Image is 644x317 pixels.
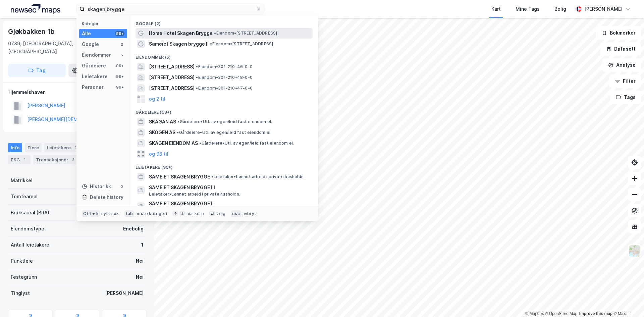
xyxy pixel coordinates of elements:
[149,192,240,197] span: Leietaker • Lønnet arbeid i private husholdn.
[584,5,623,13] div: [PERSON_NAME]
[177,130,271,135] span: Gårdeiere • Utl. av egen/leid fast eiendom el.
[149,40,209,48] span: Sameiet Skagen brygge II
[11,225,44,233] div: Eiendomstype
[124,210,135,217] div: tab
[491,5,501,13] div: Kart
[149,183,310,192] span: SAMEIET SKAGEN BRYGGE III
[610,91,641,104] button: Tags
[199,141,294,146] span: Gårdeiere • Utl. av egen/leid fast eiendom el.
[11,241,49,249] div: Antall leietakere
[196,64,198,69] span: •
[596,26,641,40] button: Bokmerker
[196,86,198,91] span: •
[141,241,144,249] div: 1
[21,156,28,163] div: 1
[82,62,106,70] div: Gårdeiere
[149,173,210,181] span: SAMEIET SKAGEN BRYGGE
[149,139,198,147] span: SKAGEN EIENDOM AS
[136,211,167,216] div: neste kategori
[85,4,256,14] input: Søk på adresse, matrikkel, gårdeiere, leietakere eller personer
[11,273,37,281] div: Festegrunn
[610,285,644,317] iframe: Chat Widget
[119,184,124,189] div: 0
[177,119,272,124] span: Gårdeiere • Utl. av egen/leid fast eiendom el.
[610,285,644,317] div: Kontrollprogram for chat
[82,72,108,81] div: Leietakere
[82,51,111,59] div: Eiendommer
[525,311,544,316] a: Mapbox
[149,63,195,71] span: [STREET_ADDRESS]
[231,210,241,217] div: esc
[82,210,100,217] div: Ctrl + k
[11,4,60,14] img: logo.a4113a55bc3d86da70a041830d287a7e.svg
[8,88,146,96] div: Hjemmelshaver
[33,155,79,164] div: Transaksjoner
[211,174,305,179] span: Leietaker • Lønnet arbeid i private husholdn.
[149,84,195,92] span: [STREET_ADDRESS]
[516,5,540,13] div: Mine Tags
[214,31,277,36] span: Eiendom • [STREET_ADDRESS]
[119,52,124,58] div: 5
[136,257,144,265] div: Nei
[8,143,22,152] div: Info
[602,58,641,72] button: Analyse
[149,200,310,208] span: SAMEIET SKAGEN BRYGGE II
[115,63,124,68] div: 99+
[196,75,198,80] span: •
[82,182,111,191] div: Historikk
[115,31,124,36] div: 99+
[11,209,49,217] div: Bruksareal (BRA)
[186,211,204,216] div: markere
[600,42,641,56] button: Datasett
[130,49,318,61] div: Eiendommer (5)
[72,144,79,151] div: 1
[579,311,612,316] a: Improve this map
[136,273,144,281] div: Nei
[70,156,76,163] div: 2
[199,141,201,146] span: •
[149,118,176,126] span: SKAGAN AS
[11,257,33,265] div: Punktleie
[210,41,212,46] span: •
[101,211,119,216] div: nytt søk
[8,155,31,164] div: ESG
[130,16,318,28] div: Google (2)
[8,40,93,56] div: 0789, [GEOGRAPHIC_DATA], [GEOGRAPHIC_DATA]
[82,30,91,38] div: Alle
[243,211,256,216] div: avbryt
[177,130,179,135] span: •
[149,73,195,82] span: [STREET_ADDRESS]
[130,159,318,171] div: Leietakere (99+)
[11,289,30,297] div: Tinglyst
[123,225,144,233] div: Enebolig
[545,311,578,316] a: OpenStreetMap
[609,74,641,88] button: Filter
[105,289,144,297] div: [PERSON_NAME]
[8,64,66,77] button: Tag
[177,119,179,124] span: •
[211,174,213,179] span: •
[628,245,641,257] img: Z
[82,21,127,26] div: Kategori
[11,193,38,201] div: Tomteareal
[119,42,124,47] div: 2
[149,29,213,37] span: Home Hotel Skagen Brygge
[196,64,253,69] span: Eiendom • 301-210-46-0-0
[214,31,216,36] span: •
[149,150,168,158] button: og 96 til
[90,193,123,201] div: Delete history
[149,95,165,103] button: og 2 til
[554,5,566,13] div: Bolig
[82,40,99,48] div: Google
[82,83,104,91] div: Personer
[130,104,318,116] div: Gårdeiere (99+)
[11,176,33,184] div: Matrikkel
[115,85,124,90] div: 99+
[115,74,124,79] div: 99+
[25,143,42,152] div: Eiere
[44,143,82,152] div: Leietakere
[8,26,56,37] div: Gjøkbakken 1b
[210,41,273,47] span: Eiendom • [STREET_ADDRESS]
[196,86,253,91] span: Eiendom • 301-210-47-0-0
[196,75,253,80] span: Eiendom • 301-210-48-0-0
